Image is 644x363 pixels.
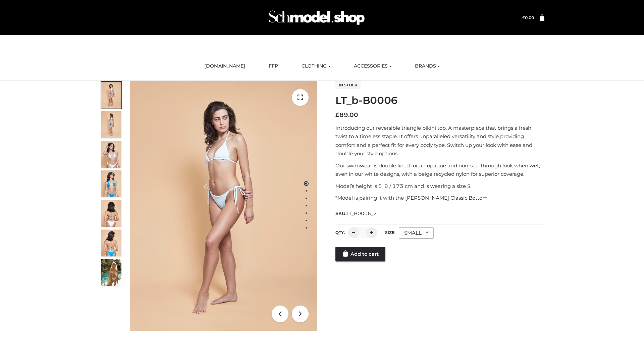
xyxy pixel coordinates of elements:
[335,94,544,107] h1: LT_b-B0006
[335,209,377,217] span: SKU:
[264,59,283,74] a: FFP
[522,15,534,20] bdi: 0.00
[130,81,317,331] img: LT_b-B0006
[199,59,250,74] a: [DOMAIN_NAME]
[266,4,367,31] img: Schmodel Admin 964
[522,15,534,20] a: £0.00
[349,59,396,74] a: ACCESSORIES
[101,111,121,138] img: ArielClassicBikiniTop_CloudNine_AzureSky_OW114ECO_2-scaled.jpg
[385,230,395,235] label: Size:
[335,194,544,202] p: *Model is pairing it with the [PERSON_NAME] Classic Bottom
[101,230,121,256] img: ArielClassicBikiniTop_CloudNine_AzureSky_OW114ECO_8-scaled.jpg
[335,111,339,119] span: £
[399,227,434,239] div: SMALL
[101,82,121,109] img: ArielClassicBikiniTop_CloudNine_AzureSky_OW114ECO_1-scaled.jpg
[335,247,385,261] a: Add to cart
[335,111,358,119] bdi: 89.00
[410,59,445,74] a: BRANDS
[101,141,121,168] img: ArielClassicBikiniTop_CloudNine_AzureSky_OW114ECO_3-scaled.jpg
[101,200,121,227] img: ArielClassicBikiniTop_CloudNine_AzureSky_OW114ECO_7-scaled.jpg
[346,210,377,216] span: LT_B0006_2
[522,15,525,20] span: £
[297,59,335,74] a: CLOTHING
[101,170,121,197] img: ArielClassicBikiniTop_CloudNine_AzureSky_OW114ECO_4-scaled.jpg
[335,161,544,178] p: Our swimwear is double lined for an opaque and non-see-through look when wet, even in our white d...
[335,124,544,158] p: Introducing our reversible triangle bikini top. A masterpiece that brings a fresh twist to a time...
[335,182,544,191] p: Model’s height is 5 ‘8 / 173 cm and is wearing a size S.
[101,259,121,286] img: Arieltop_CloudNine_AzureSky2.jpg
[335,230,345,235] label: QTY:
[335,81,361,89] span: In stock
